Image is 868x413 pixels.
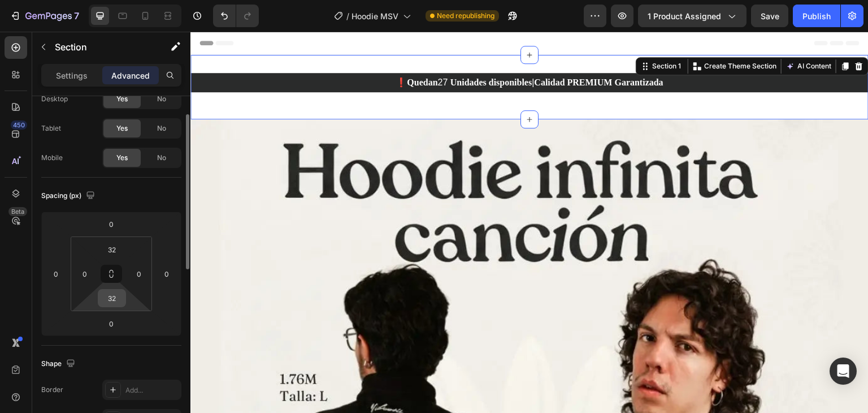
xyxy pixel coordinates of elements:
[213,5,259,27] div: Undo/Redo
[116,94,128,104] span: Yes
[47,265,64,282] input: 0
[76,265,93,282] input: 0px
[41,94,68,104] div: Desktop
[41,188,97,204] div: Spacing (px)
[125,385,179,395] div: Add...
[648,10,721,22] span: 1 product assigned
[638,5,747,27] button: 1 product assigned
[793,5,840,27] button: Publish
[131,265,147,282] input: 0px
[74,9,79,23] p: 7
[802,10,831,22] div: Publish
[41,123,61,134] div: Tablet
[8,207,27,216] div: Beta
[41,385,63,395] div: Border
[101,290,123,307] input: 2xl
[5,5,84,27] button: 7
[157,94,166,104] span: No
[751,5,788,27] button: Save
[55,40,147,54] p: Section
[437,11,494,21] span: Need republishing
[158,265,175,282] input: 0
[351,10,398,22] span: Hoodie MSV
[190,32,868,413] iframe: Design area
[100,216,123,233] input: 0
[41,356,77,372] div: Shape
[346,10,349,22] span: /
[11,121,27,130] div: 450
[157,123,166,134] span: No
[116,153,128,163] span: Yes
[111,70,150,81] p: Advanced
[100,315,123,332] input: 0
[41,153,63,163] div: Mobile
[101,241,123,258] input: 2xl
[157,153,166,163] span: No
[56,70,88,81] p: Settings
[761,11,779,21] span: Save
[116,123,128,134] span: Yes
[830,358,857,385] div: Open Intercom Messenger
